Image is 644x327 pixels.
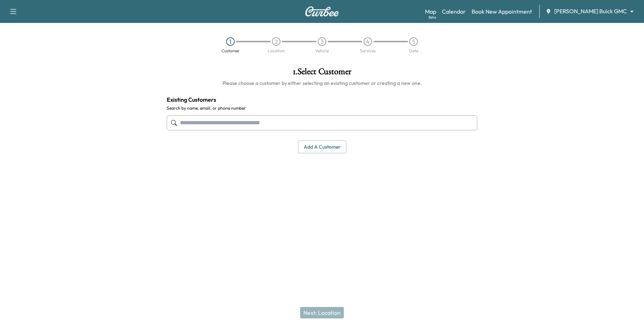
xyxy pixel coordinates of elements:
div: 4 [364,37,372,46]
a: Calendar [442,7,466,16]
div: Location [268,49,285,53]
div: Services [360,49,376,53]
div: Vehicle [315,49,329,53]
a: MapBeta [425,7,436,16]
h6: Please choose a customer by either selecting an existing customer or creating a new one. [167,80,477,87]
div: Beta [429,15,436,20]
span: [PERSON_NAME] Buick GMC [554,7,627,15]
a: Book New Appointment [472,7,532,16]
div: 5 [409,37,418,46]
div: 3 [318,37,326,46]
label: Search by name, email, or phone number [167,105,477,111]
img: Curbee Logo [305,6,339,16]
button: Add a customer [298,140,346,154]
div: 1 [226,37,235,46]
div: Date [409,49,418,53]
h4: Existing Customers [167,95,477,104]
h1: 1 . Select Customer [167,67,477,80]
div: 2 [272,37,280,46]
div: Customer [221,49,240,53]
